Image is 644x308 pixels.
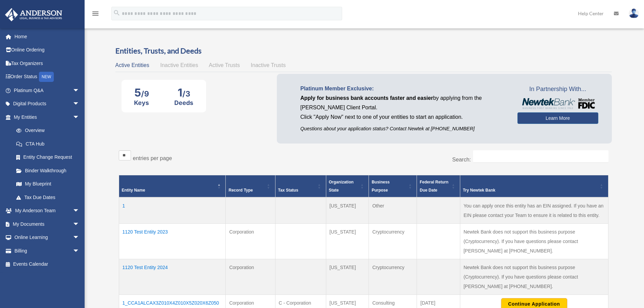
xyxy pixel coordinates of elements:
span: Record Type [228,188,253,193]
a: Digital Productsarrow_drop_down [5,97,90,111]
label: Search: [452,157,471,162]
td: [US_STATE] [326,259,369,295]
i: menu [91,9,99,18]
td: [US_STATE] [326,197,369,224]
span: arrow_drop_down [73,244,86,258]
a: Tax Due Dates [9,191,86,204]
p: Platinum Member Exclusive: [301,84,507,93]
a: Order StatusNEW [5,70,90,84]
img: Anderson Advisors Platinum Portal [3,8,64,21]
td: 1120 Test Entity 2023 [119,224,226,259]
span: Apply for business bank accounts faster and easier [301,95,433,101]
h3: Entities, Trusts, and Deeds [115,46,612,56]
label: entries per page [133,155,172,161]
a: Platinum Q&Aarrow_drop_down [5,84,90,97]
span: /3 [182,89,190,98]
p: Click "Apply Now" next to one of your entities to start an application. [301,112,507,122]
td: 1120 Test Entity 2024 [119,259,226,295]
a: Online Learningarrow_drop_down [5,231,90,244]
td: You can apply once this entity has an EIN assigned. If you have an EIN please contact your Team t... [460,197,608,224]
div: Keys [134,99,149,106]
span: arrow_drop_down [73,231,86,245]
td: Cryptocurrency [369,259,417,295]
p: Questions about your application status? Contact Newtek at [PHONE_NUMBER] [301,125,507,133]
img: NewtekBankLogoSM.png [521,98,595,109]
div: 5 [134,86,149,99]
a: Binder Walkthrough [9,164,86,177]
span: arrow_drop_down [73,217,86,231]
span: Inactive Trusts [251,62,286,68]
td: Corporation [226,259,275,295]
div: Deeds [174,99,193,106]
th: Try Newtek Bank : Activate to sort [460,175,608,198]
th: Entity Name: Activate to invert sorting [119,175,226,198]
p: by applying from the [PERSON_NAME] Client Portal. [301,93,507,112]
span: arrow_drop_down [73,204,86,218]
div: 1 [174,86,193,99]
th: Record Type: Activate to sort [226,175,275,198]
a: menu [91,12,99,18]
span: In Partnership With... [517,84,598,95]
a: My Entitiesarrow_drop_down [5,110,86,124]
span: Tax Status [278,188,298,193]
span: arrow_drop_down [73,110,86,124]
th: Federal Return Due Date: Activate to sort [417,175,460,198]
th: Tax Status: Activate to sort [275,175,326,198]
td: Newtek Bank does not support this business purpose (Cryptocurrency). If you have questions please... [460,259,608,295]
div: NEW [39,72,54,82]
a: Home [5,30,90,43]
a: My Anderson Teamarrow_drop_down [5,204,90,218]
span: Entity Name [122,188,145,193]
a: Tax Organizers [5,57,90,70]
img: User Pic [629,8,639,18]
i: search [113,9,120,17]
td: Newtek Bank does not support this business purpose (Cryptocurrency). If you have questions please... [460,224,608,259]
span: Inactive Entities [160,62,198,68]
td: Cryptocurrency [369,224,417,259]
td: 1 [119,197,226,224]
a: Overview [9,124,83,137]
span: arrow_drop_down [73,97,86,111]
a: CTA Hub [9,137,86,151]
div: Try Newtek Bank [463,186,598,194]
a: Billingarrow_drop_down [5,244,90,258]
span: Federal Return Due Date [420,180,448,193]
span: /9 [141,89,149,98]
th: Organization State: Activate to sort [326,175,369,198]
span: Active Entities [115,62,149,68]
th: Business Purpose: Activate to sort [369,175,417,198]
td: Corporation [226,224,275,259]
span: arrow_drop_down [73,84,86,97]
a: My Documentsarrow_drop_down [5,217,90,231]
span: Active Trusts [209,62,240,68]
span: Business Purpose [372,180,390,193]
td: [US_STATE] [326,224,369,259]
a: Online Ordering [5,43,90,57]
a: My Blueprint [9,177,86,191]
a: Learn More [517,112,598,124]
span: Organization State [329,180,354,193]
a: Events Calendar [5,258,90,271]
td: Other [369,197,417,224]
a: Entity Change Request [9,151,86,164]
